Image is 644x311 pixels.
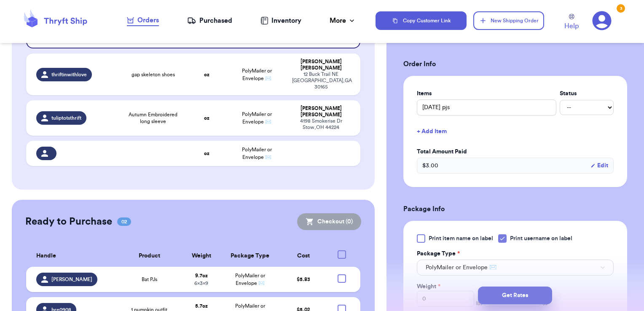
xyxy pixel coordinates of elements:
a: Inventory [260,16,301,26]
span: Print username on label [510,234,572,243]
span: 02 [117,217,131,226]
strong: 9.7 oz [195,273,208,278]
div: 12 Buck Trail NE [GEOGRAPHIC_DATA] , GA 30165 [292,71,351,90]
button: Checkout (0) [297,213,361,230]
label: Total Amount Paid [417,147,614,156]
div: Orders [127,15,159,25]
a: Orders [127,15,159,26]
span: [PERSON_NAME] [51,276,92,283]
span: PolyMailer or Envelope ✉️ [235,273,265,286]
span: PolyMailer or Envelope ✉️ [426,263,496,272]
button: + Add Item [413,122,617,141]
a: Purchased [187,16,232,26]
div: 3 [617,4,625,13]
th: Product [117,245,182,267]
a: Help [564,14,579,31]
button: Copy Customer Link [376,11,467,30]
label: Status [560,89,614,98]
strong: 5.7 oz [195,303,208,308]
span: $ 3.00 [422,161,438,170]
span: gap skeleton shoes [131,71,175,78]
strong: oz [204,72,209,77]
span: Handle [36,252,56,260]
div: More [330,16,356,26]
span: thriftinwithlove [51,71,87,78]
span: PolyMailer or Envelope ✉️ [242,68,272,81]
button: Edit [590,161,608,170]
th: Cost [279,245,328,267]
strong: oz [204,115,209,121]
label: Items [417,89,556,98]
span: tuliptotsthrift [51,115,81,121]
div: [PERSON_NAME] [PERSON_NAME] [292,105,351,118]
button: PolyMailer or Envelope ✉️ [417,260,614,276]
button: Get Rates [478,287,552,304]
span: 6 x 3 x 9 [194,281,208,286]
button: New Shipping Order [473,11,544,30]
span: $ 5.83 [297,277,310,282]
div: 4198 Smokerise Dr Stow , OH 44224 [292,118,351,131]
span: Help [564,21,579,31]
label: Package Type [417,249,460,258]
h3: Order Info [403,59,627,69]
th: Package Type [221,245,279,267]
th: Weight [182,245,220,267]
span: Autumn Embroidered long sleeve [125,111,182,125]
span: Bat PJs [142,276,157,283]
h3: Package Info [403,204,627,214]
span: Print item name on label [429,234,493,243]
div: [PERSON_NAME] [PERSON_NAME] [292,59,351,71]
h2: Ready to Purchase [25,215,112,228]
strong: oz [204,151,209,156]
span: PolyMailer or Envelope ✉️ [242,112,272,124]
span: PolyMailer or Envelope ✉️ [242,147,272,160]
a: 3 [592,11,612,30]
